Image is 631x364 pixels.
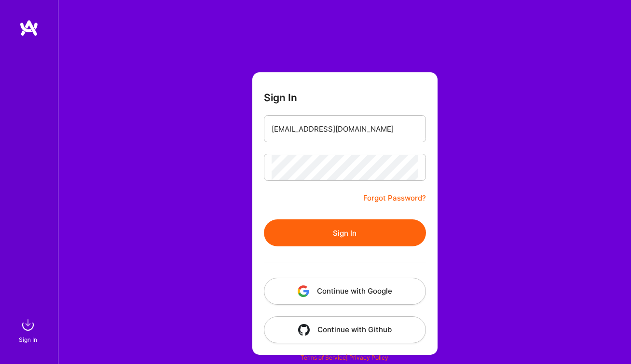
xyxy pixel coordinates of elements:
[19,335,37,345] div: Sign In
[18,315,38,335] img: sign in
[349,354,388,361] a: Privacy Policy
[58,335,631,359] div: © 2025 ATeams Inc., All rights reserved.
[264,316,426,343] button: Continue with Github
[301,354,388,361] span: |
[19,19,39,37] img: logo
[301,354,346,361] a: Terms of Service
[298,285,309,297] img: icon
[298,324,310,336] img: icon
[272,117,418,141] input: Email...
[264,278,426,305] button: Continue with Google
[363,192,426,204] a: Forgot Password?
[264,92,297,104] h3: Sign In
[20,315,38,345] a: sign inSign In
[264,219,426,246] button: Sign In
